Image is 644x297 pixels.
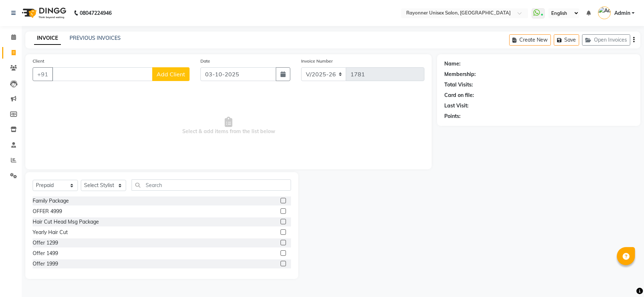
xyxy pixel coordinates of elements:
input: Search by Name/Mobile/Email/Code [52,67,153,81]
span: Add Client [157,71,185,78]
div: Family Package [33,197,69,205]
button: Add Client [152,67,190,81]
div: Points: [444,113,461,120]
img: Admin [598,7,611,19]
div: Hair Cut Head Msg Package [33,218,99,226]
input: Search [132,179,291,191]
div: Last Visit: [444,102,469,110]
span: Select & add items from the list below [33,90,424,162]
img: logo [18,3,68,23]
div: Membership: [444,71,476,78]
div: Card on file: [444,92,474,99]
a: INVOICE [34,32,61,45]
label: Date [200,58,210,64]
div: Name: [444,60,461,68]
div: Offer 1299 [33,239,58,247]
div: OFFER 4999 [33,208,62,215]
b: 08047224946 [80,3,112,23]
div: Offer 1499 [33,250,58,257]
a: PREVIOUS INVOICES [70,35,121,41]
button: Create New [509,34,551,46]
div: Total Visits: [444,81,473,89]
button: +91 [33,67,53,81]
div: Yearly Hair Cut [33,229,68,236]
button: Open Invoices [582,34,630,46]
iframe: chat widget [614,268,637,290]
span: Admin [614,9,630,17]
label: Client [33,58,44,64]
label: Invoice Number [301,58,333,64]
div: Offer 1999 [33,260,58,268]
button: Save [554,34,579,46]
